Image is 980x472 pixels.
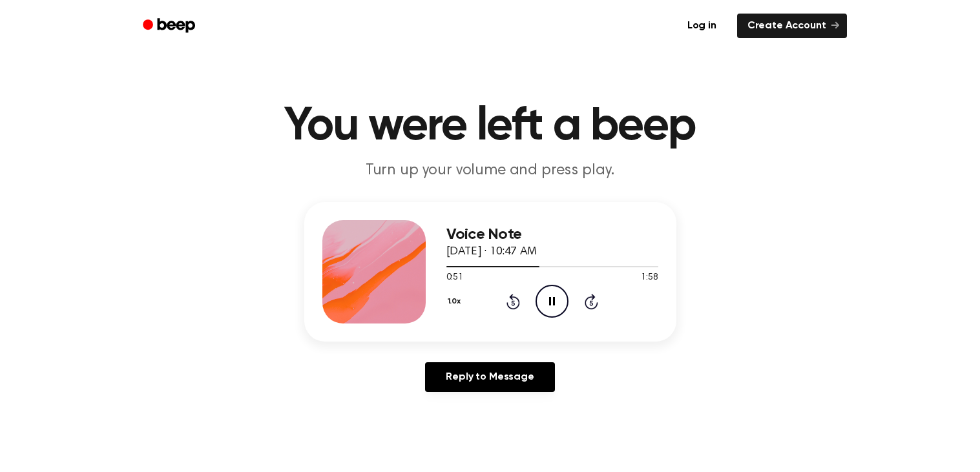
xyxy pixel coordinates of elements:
[160,103,821,150] h1: You were left a beep
[446,246,537,258] span: [DATE] · 10:47 AM
[446,271,463,285] span: 0:51
[446,291,466,313] button: 1.0x
[242,160,738,181] p: Turn up your volume and press play.
[425,362,554,392] a: Reply to Message
[446,226,658,243] h3: Voice Note
[674,11,729,41] a: Log in
[134,14,207,39] a: Beep
[641,271,658,285] span: 1:58
[737,14,847,38] a: Create Account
